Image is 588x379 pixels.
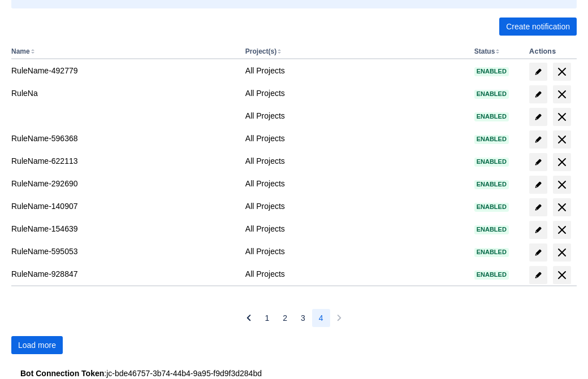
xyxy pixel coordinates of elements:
span: delete [555,178,569,191]
span: Load more [18,336,56,354]
div: RuleName-596368 [11,133,236,144]
button: Page 1 [258,309,276,327]
div: All Projects [245,201,465,212]
button: Name [11,47,30,55]
span: delete [555,88,569,101]
div: RuleName-622113 [11,155,236,167]
th: Actions [525,45,577,59]
span: delete [555,155,569,169]
span: 3 [301,309,305,327]
span: Enabled [474,159,509,165]
nav: Pagination [240,309,348,327]
span: edit [534,112,543,121]
span: 4 [319,309,323,327]
span: edit [534,135,543,144]
span: 1 [265,309,269,327]
span: edit [534,158,543,167]
div: RuleName-595053 [11,246,236,257]
span: 2 [283,309,287,327]
div: All Projects [245,246,465,257]
span: Enabled [474,91,509,97]
span: edit [534,248,543,257]
div: RuleName-292690 [11,178,236,189]
div: All Projects [245,133,465,144]
span: delete [555,201,569,214]
span: delete [555,133,569,146]
span: Enabled [474,249,509,255]
span: edit [534,90,543,99]
button: Previous [240,309,258,327]
span: Enabled [474,272,509,278]
span: edit [534,180,543,189]
button: Load more [11,336,63,354]
button: Status [474,47,495,55]
button: Create notification [499,18,577,36]
button: Page 3 [294,309,312,327]
button: Page 2 [276,309,294,327]
span: delete [555,223,569,237]
span: Enabled [474,114,509,120]
span: Enabled [474,136,509,142]
div: All Projects [245,88,465,99]
span: Enabled [474,181,509,188]
div: RuleNa [11,88,236,99]
div: All Projects [245,65,465,76]
div: All Projects [245,223,465,234]
div: All Projects [245,268,465,280]
span: Enabled [474,204,509,210]
span: edit [534,271,543,280]
span: Create notification [506,18,570,36]
button: Next [330,309,348,327]
span: edit [534,67,543,76]
span: delete [555,65,569,79]
div: All Projects [245,178,465,189]
div: RuleName-140907 [11,201,236,212]
span: Enabled [474,68,509,75]
button: Project(s) [245,47,276,55]
span: delete [555,268,569,282]
span: Enabled [474,226,509,233]
span: delete [555,246,569,259]
span: delete [555,110,569,124]
div: RuleName-928847 [11,268,236,280]
div: RuleName-154639 [11,223,236,234]
div: All Projects [245,155,465,167]
div: All Projects [245,110,465,121]
div: RuleName-492779 [11,65,236,76]
button: Page 4 [312,309,330,327]
strong: Bot Connection Token [20,369,104,378]
span: edit [534,225,543,234]
div: : jc-bde46757-3b74-44b4-9a95-f9d9f3d284bd [20,368,568,379]
span: edit [534,203,543,212]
